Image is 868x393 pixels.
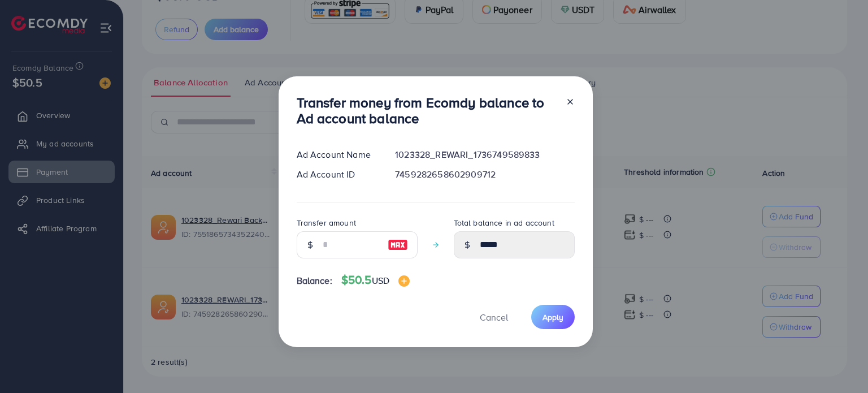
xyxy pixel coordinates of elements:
iframe: Chat [820,342,860,385]
span: USD [372,274,389,287]
span: Balance: [297,274,332,287]
h3: Transfer money from Ecomdy balance to Ad account balance [297,94,557,127]
label: Total balance in ad account [454,217,554,228]
label: Transfer amount [297,217,356,228]
span: Apply [542,312,563,323]
img: image [398,275,410,287]
button: Apply [531,305,575,329]
h4: $50.5 [341,273,410,287]
div: 1023328_REWARI_1736749589833 [386,148,583,161]
button: Cancel [466,305,522,329]
span: Cancel [480,311,508,323]
div: Ad Account ID [288,168,387,181]
div: 7459282658602909712 [386,168,583,181]
img: image [388,238,408,252]
div: Ad Account Name [288,148,387,161]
